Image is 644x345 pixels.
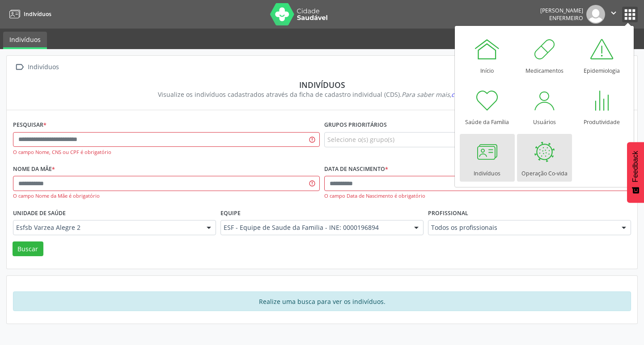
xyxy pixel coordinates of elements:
div: Indivíduos [26,61,60,74]
span: Enfermeiro [549,14,583,22]
div: Realize uma busca para ver os indivíduos. [13,291,631,311]
label: Unidade de saúde [13,206,66,220]
label: Profissional [428,206,468,220]
i:  [13,61,26,74]
button: Feedback - Mostrar pesquisa [627,142,644,203]
a: Indivíduos [3,32,47,49]
label: Nome da mãe [13,162,55,176]
a: Usuários [517,83,572,130]
div: [PERSON_NAME] [540,7,583,14]
i: Para saber mais, [402,90,487,99]
a: Indivíduos [460,134,515,182]
a: Epidemiologia [574,31,629,79]
span: Selecione o(s) grupo(s) [327,135,394,144]
a: Saúde da Família [460,83,515,130]
label: Data de nascimento [324,162,388,176]
div: O campo Nome, CNS ou CPF é obrigatório [13,149,320,156]
a:  Indivíduos [13,61,60,74]
label: Grupos prioritários [324,118,387,132]
a: Operação Co-vida [517,134,572,182]
i:  [609,8,619,18]
img: img [586,5,605,24]
span: Esfsb Varzea Alegre 2 [16,223,198,232]
label: Pesquisar [13,118,47,132]
button:  [605,5,622,24]
div: Indivíduos [19,80,625,90]
span: ESF - Equipe de Saude da Familia - INE: 0000196894 [224,223,405,232]
label: Equipe [220,206,241,220]
a: Medicamentos [517,31,572,79]
div: O campo Data de Nascimento é obrigatório [324,192,631,200]
div: O campo Nome da Mãe é obrigatório [13,192,320,200]
button: Buscar [13,241,43,257]
span: Indivíduos [24,10,51,18]
span: clique aqui! [451,90,487,99]
span: Todos os profissionais [431,223,613,232]
a: Produtividade [574,83,629,130]
a: Início [460,31,515,79]
a: Indivíduos [6,7,51,21]
div: Visualize os indivíduos cadastrados através da ficha de cadastro individual (CDS). [19,90,625,99]
button: apps [622,7,638,22]
span: Feedback [631,151,640,182]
